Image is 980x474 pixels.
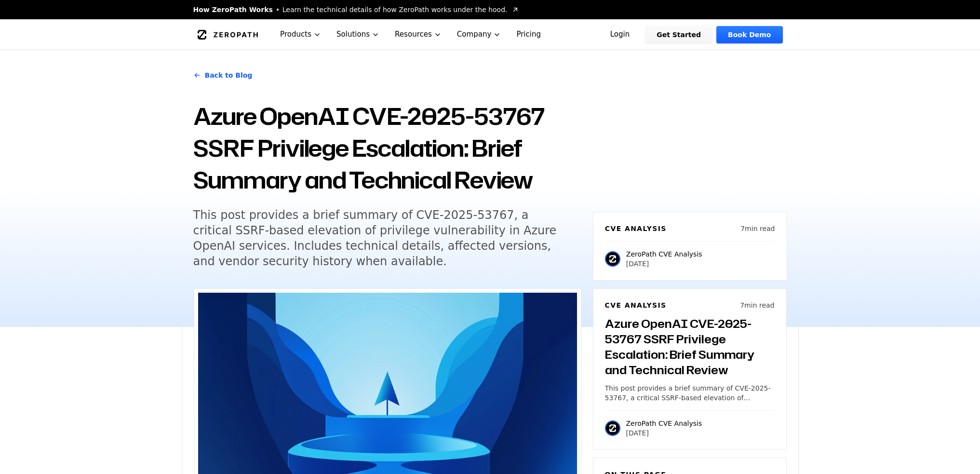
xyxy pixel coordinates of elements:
a: Back to Blog [193,62,253,89]
button: Solutions [329,19,387,50]
p: 7 min read [740,300,774,310]
p: This post provides a brief summary of CVE-2025-53767, a critical SSRF-based elevation of privileg... [605,383,775,403]
img: ZeroPath CVE Analysis [605,420,620,436]
button: Products [272,19,329,50]
h6: CVE Analysis [605,300,667,310]
p: ZeroPath CVE Analysis [626,249,702,259]
button: Company [449,19,509,50]
nav: Global [182,19,799,50]
a: How ZeroPath WorksLearn the technical details of how ZeroPath works under the hood. [193,5,519,14]
button: Resources [387,19,449,50]
a: Book Demo [716,26,782,43]
a: Login [599,26,642,43]
h6: CVE Analysis [605,224,667,233]
a: Pricing [509,19,549,50]
span: How ZeroPath Works [193,5,273,14]
img: ZeroPath CVE Analysis [605,251,620,267]
a: Get Started [645,26,712,43]
p: ZeroPath CVE Analysis [626,419,702,428]
span: Learn the technical details of how ZeroPath works under the hood. [282,5,508,14]
h3: Azure OpenAI CVE-2025-53767 SSRF Privilege Escalation: Brief Summary and Technical Review [605,316,775,378]
h1: Azure OpenAI CVE-2025-53767 SSRF Privilege Escalation: Brief Summary and Technical Review [193,100,581,196]
p: [DATE] [626,259,702,269]
p: 7 min read [740,224,775,233]
h5: This post provides a brief summary of CVE-2025-53767, a critical SSRF-based elevation of privileg... [193,207,564,269]
p: [DATE] [626,428,702,438]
